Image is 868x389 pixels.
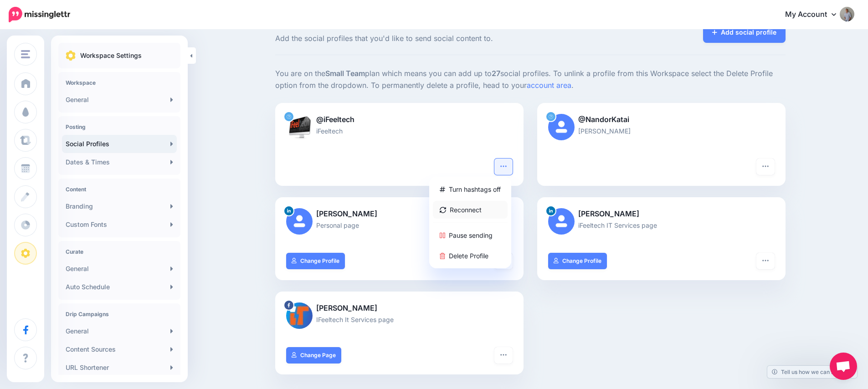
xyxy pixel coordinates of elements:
img: settings.png [66,51,76,61]
a: Turn hashtags off [433,180,508,198]
p: @iFeeltech [286,114,513,126]
p: You are on the plan which means you can add up to social profiles. To unlink a profile from this ... [275,68,786,92]
a: General [62,322,177,340]
h4: Workspace [66,79,173,86]
h4: Curate [66,248,173,255]
p: Workspace Settings [80,50,142,61]
a: Pause sending [433,226,508,244]
a: Reconnect [433,201,508,219]
h4: Drip Campaigns [66,311,173,317]
a: Add social profile [703,22,786,43]
a: Change Profile [286,253,345,269]
h4: Posting [66,123,173,130]
img: 931ab0b3072c3b99b00a0fbbfaeab101-26458.png [286,114,313,140]
a: General [62,91,177,109]
a: Social Profiles [62,135,177,153]
a: My Account [776,4,854,26]
b: 27 [492,69,500,78]
span: Add the social profiles that you'd like to send social content to. [275,33,611,45]
img: user_default_image.png [548,114,575,140]
img: menu.png [21,50,30,58]
b: Small Team [325,69,365,78]
a: Branding [62,197,177,215]
h4: Content [66,186,173,193]
a: Content Sources [62,340,177,358]
a: URL Shortener [62,358,177,377]
p: [PERSON_NAME] [286,208,513,220]
img: user_default_image.png [548,208,575,235]
a: Dates & Times [62,153,177,171]
a: Delete Profile [433,247,508,265]
img: user_default_image.png [286,208,313,235]
a: Tell us how we can improve [767,366,857,378]
img: 428652482_854377056700987_8639726828542345580_n-bsa146612.jpg [286,302,313,329]
p: @NandorKatai [548,114,775,126]
p: iFeeltech [286,126,513,136]
a: General [62,260,177,278]
p: [PERSON_NAME] [548,126,775,136]
a: Change Page [286,347,341,363]
p: Personal page [286,220,513,230]
p: iFeeltech IT Services page [548,220,775,230]
p: IFeeltech It Services page [286,314,513,325]
a: Custom Fonts [62,215,177,234]
a: account area [527,81,571,90]
img: Missinglettr [9,7,70,22]
a: Open chat [830,353,857,380]
a: Auto Schedule [62,278,177,296]
a: Change Profile [548,253,607,269]
p: [PERSON_NAME] [286,302,513,314]
p: [PERSON_NAME] [548,208,775,220]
